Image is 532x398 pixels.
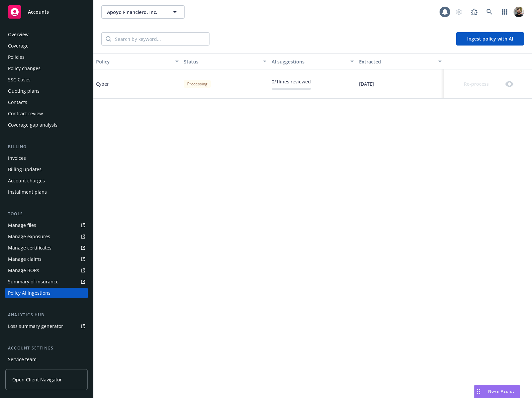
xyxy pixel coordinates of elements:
[106,36,111,42] svg: Search
[452,5,465,19] a: Start snowing
[5,288,88,298] a: Policy AI ingestions
[5,52,88,62] a: Policies
[101,5,185,19] button: Apoyo Financiero, Inc.
[8,97,27,108] div: Contacts
[474,385,520,398] button: Nova Assist
[8,41,29,51] div: Coverage
[5,153,88,163] a: Invoices
[8,164,42,175] div: Billing updates
[5,29,88,40] a: Overview
[5,41,88,51] a: Coverage
[269,53,357,69] button: AI suggestions
[5,3,88,21] a: Accounts
[467,5,481,19] a: Report a Bug
[5,164,88,175] a: Billing updates
[488,388,514,394] span: Nova Assist
[272,58,347,65] div: AI suggestions
[8,29,29,40] div: Overview
[107,9,165,16] span: Apoyo Financiero, Inc.
[474,385,483,398] div: Drag to move
[5,187,88,197] a: Installment plans
[359,58,434,65] div: Extracted
[8,254,42,264] div: Manage claims
[5,220,88,231] a: Manage files
[8,276,59,287] div: Summary of insurance
[5,211,88,217] div: Tools
[5,321,88,332] a: Loss summary generator
[5,86,88,96] a: Quoting plans
[184,80,211,88] div: Processing
[8,220,36,231] div: Manage files
[5,231,88,242] a: Manage exposures
[5,144,88,150] div: Billing
[8,74,31,85] div: SSC Cases
[5,265,88,276] a: Manage BORs
[8,120,58,130] div: Coverage gap analysis
[8,86,40,96] div: Quoting plans
[5,345,88,351] div: Account settings
[12,376,62,383] span: Open Client Navigator
[5,175,88,186] a: Account charges
[5,97,88,108] a: Contacts
[181,53,269,69] button: Status
[456,32,524,46] button: Ingest policy with AI
[28,9,49,15] span: Accounts
[8,108,43,119] div: Contract review
[8,52,25,62] div: Policies
[8,265,39,276] div: Manage BORs
[5,63,88,74] a: Policy changes
[8,354,37,365] div: Service team
[8,231,50,242] div: Manage exposures
[8,321,63,332] div: Loss summary generator
[498,5,511,19] a: Switch app
[5,354,88,365] a: Service team
[359,80,374,87] span: [DATE]
[8,187,47,197] div: Installment plans
[96,80,109,87] div: Cyber
[5,108,88,119] a: Contract review
[5,276,88,287] a: Summary of insurance
[5,312,88,318] div: Analytics hub
[483,5,496,19] a: Search
[8,288,51,298] div: Policy AI ingestions
[272,78,311,85] div: 0 / 1 lines reviewed
[356,53,444,69] button: Extracted
[5,254,88,264] a: Manage claims
[5,120,88,130] a: Coverage gap analysis
[93,53,181,69] button: Policy
[5,243,88,253] a: Manage certificates
[5,74,88,85] a: SSC Cases
[96,58,171,65] div: Policy
[513,7,524,17] img: photo
[8,153,26,163] div: Invoices
[8,63,41,74] div: Policy changes
[8,175,45,186] div: Account charges
[184,58,259,65] div: Status
[111,33,209,45] input: Search by keyword...
[8,243,52,253] div: Manage certificates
